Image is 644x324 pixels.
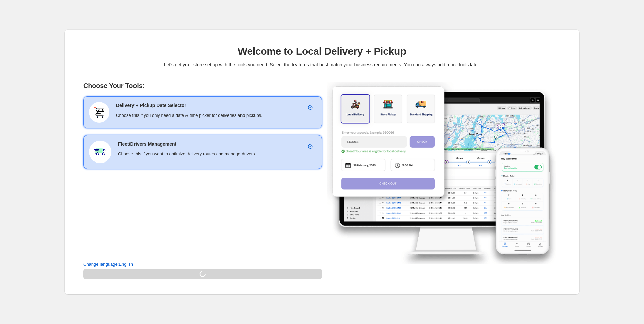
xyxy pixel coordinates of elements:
[116,112,316,119] p: Choose this if you only need a date & time picker for deliveries and pickups.
[164,61,480,68] p: Let's get your store set up with the tools you need. Select the features that best match your bus...
[94,107,104,118] img: cart
[238,45,406,58] p: Welcome to Local Delivery + Pickup
[327,82,556,264] img: logo
[118,151,316,157] p: Choose this if you want to optimize delivery routes and manage drivers.
[83,262,133,267] button: Change language:English
[83,82,322,90] p: Choose Your Tools:
[94,146,106,158] img: cart
[116,102,316,109] h6: Delivery + Pickup Date Selector
[118,141,316,147] h6: Fleet/Drivers Management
